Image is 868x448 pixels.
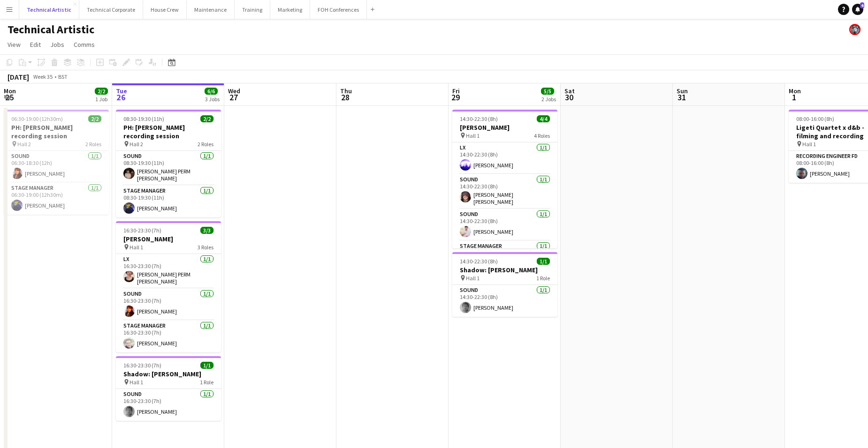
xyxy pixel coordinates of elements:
[4,110,109,215] app-job-card: 06:30-19:00 (12h30m)2/2PH: [PERSON_NAME] recording session Hall 22 RolesSound1/106:30-18:30 (12h)...
[675,92,688,103] span: 31
[95,96,107,103] div: 1 Job
[563,92,575,103] span: 30
[116,123,221,140] h3: PH: [PERSON_NAME] recording session
[796,115,834,122] span: 08:00-16:00 (8h)
[129,379,143,386] span: Hall 1
[129,141,143,148] span: Hall 2
[340,87,352,95] span: Thu
[537,115,550,122] span: 4/4
[205,96,220,103] div: 3 Jobs
[143,0,187,19] button: House Crew
[452,110,557,248] app-job-card: 14:30-22:30 (8h)4/4[PERSON_NAME] Hall 14 RolesLX1/114:30-22:30 (8h)[PERSON_NAME]Sound1/114:30-22:...
[536,275,550,282] span: 1 Role
[95,88,108,95] span: 2/2
[74,40,95,49] span: Comms
[677,87,688,95] span: Sun
[79,0,143,19] button: Technical Corporate
[70,38,99,51] a: Comms
[4,87,16,95] span: Mon
[235,0,270,19] button: Training
[200,115,213,122] span: 2/2
[789,87,801,95] span: Mon
[30,40,41,49] span: Edit
[46,38,68,51] a: Jobs
[451,92,460,103] span: 29
[123,362,161,369] span: 16:30-23:30 (7h)
[116,221,221,352] app-job-card: 16:30-23:30 (7h)3/3[PERSON_NAME] Hall 13 RolesLX1/116:30-23:30 (7h)[PERSON_NAME] PERM [PERSON_NAM...
[17,141,31,148] span: Hall 2
[123,227,161,234] span: 16:30-23:30 (7h)
[849,24,860,35] app-user-avatar: Krisztian PERM Vass
[198,141,213,148] span: 2 Roles
[460,258,498,265] span: 14:30-22:30 (8h)
[466,275,480,282] span: Hall 1
[116,235,221,243] h3: [PERSON_NAME]
[198,244,213,251] span: 3 Roles
[116,87,127,95] span: Tue
[85,141,101,148] span: 2 Roles
[116,370,221,378] h3: Shadow: [PERSON_NAME]
[19,0,79,19] button: Technical Artistic
[460,115,498,122] span: 14:30-22:30 (8h)
[8,40,21,49] span: View
[58,73,68,80] div: BST
[452,123,557,132] h3: [PERSON_NAME]
[4,38,24,51] a: View
[116,110,221,217] app-job-card: 08:30-19:30 (11h)2/2PH: [PERSON_NAME] recording session Hall 22 RolesSound1/108:30-19:30 (11h)[PE...
[452,285,557,317] app-card-role: Sound1/114:30-22:30 (8h)[PERSON_NAME]
[802,141,816,148] span: Hall 1
[541,96,556,103] div: 2 Jobs
[227,92,240,103] span: 27
[116,151,221,186] app-card-role: Sound1/108:30-19:30 (11h)[PERSON_NAME] PERM [PERSON_NAME]
[310,0,367,19] button: FOH Conferences
[564,87,575,95] span: Sat
[452,174,557,209] app-card-role: Sound1/114:30-22:30 (8h)[PERSON_NAME] [PERSON_NAME]
[116,356,221,421] app-job-card: 16:30-23:30 (7h)1/1Shadow: [PERSON_NAME] Hall 11 RoleSound1/116:30-23:30 (7h)[PERSON_NAME]
[116,254,221,289] app-card-role: LX1/116:30-23:30 (7h)[PERSON_NAME] PERM [PERSON_NAME]
[4,183,109,215] app-card-role: Stage Manager1/106:30-19:00 (12h30m)[PERSON_NAME]
[116,321,221,352] app-card-role: Stage Manager1/116:30-23:30 (7h)[PERSON_NAME]
[200,362,213,369] span: 1/1
[200,379,213,386] span: 1 Role
[116,389,221,421] app-card-role: Sound1/116:30-23:30 (7h)[PERSON_NAME]
[187,0,235,19] button: Maintenance
[2,92,16,103] span: 25
[339,92,352,103] span: 28
[534,132,550,139] span: 4 Roles
[452,241,557,273] app-card-role: Stage Manager1/1
[541,88,554,95] span: 5/5
[129,244,143,251] span: Hall 1
[860,2,864,8] span: 4
[4,151,109,183] app-card-role: Sound1/106:30-18:30 (12h)[PERSON_NAME]
[452,209,557,241] app-card-role: Sound1/114:30-22:30 (8h)[PERSON_NAME]
[452,252,557,317] app-job-card: 14:30-22:30 (8h)1/1Shadow: [PERSON_NAME] Hall 11 RoleSound1/114:30-22:30 (8h)[PERSON_NAME]
[787,92,801,103] span: 1
[4,123,109,140] h3: PH: [PERSON_NAME] recording session
[205,88,218,95] span: 6/6
[31,73,54,80] span: Week 35
[88,115,101,122] span: 2/2
[26,38,45,51] a: Edit
[452,87,460,95] span: Fri
[116,186,221,217] app-card-role: Stage Manager1/108:30-19:30 (11h)[PERSON_NAME]
[50,40,64,49] span: Jobs
[11,115,63,122] span: 06:30-19:00 (12h30m)
[852,4,863,15] a: 4
[116,289,221,321] app-card-role: Sound1/116:30-23:30 (7h)[PERSON_NAME]
[452,142,557,174] app-card-role: LX1/114:30-22:30 (8h)[PERSON_NAME]
[8,72,29,82] div: [DATE]
[8,22,94,37] h1: Technical Artistic
[123,115,164,122] span: 08:30-19:30 (11h)
[114,92,127,103] span: 26
[228,87,240,95] span: Wed
[466,132,480,139] span: Hall 1
[200,227,213,234] span: 3/3
[537,258,550,265] span: 1/1
[270,0,310,19] button: Marketing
